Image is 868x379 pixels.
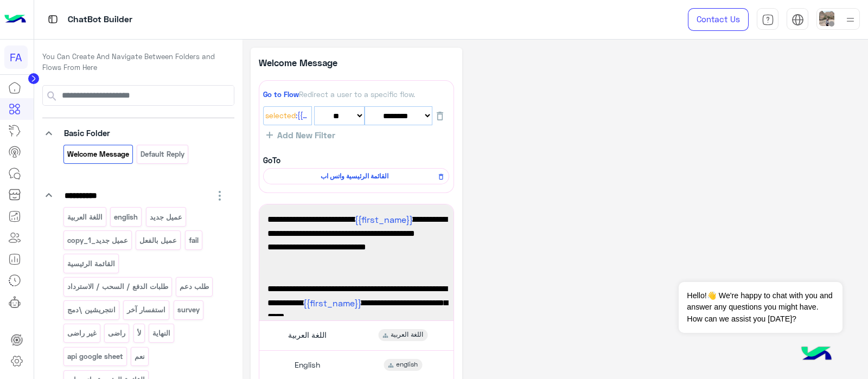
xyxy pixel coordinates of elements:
p: غير راضى [66,327,97,339]
p: You Can Create And Navigate Between Folders and Flows From Here [42,52,234,73]
p: استفسار آخر [126,304,167,316]
span: القائمة الرئيسية واتس اب [269,171,439,181]
p: عميل جديد_copy_1 [66,234,129,247]
span: Hello!👋 We're happy to chat with you and answer any questions you might have. How can we assist y... [679,282,842,333]
p: راضى [107,327,126,339]
i: keyboard_arrow_down [42,189,55,202]
span: Selected [265,110,296,122]
span: Go to Flow [263,90,299,99]
p: api google sheet [66,350,124,363]
span: {{first_name}} [303,298,361,308]
img: Logo [4,8,26,31]
p: القائمة الرئيسية [66,258,116,270]
span: Add New Filter [273,130,335,140]
img: tab [46,12,60,26]
span: Welcome to Fawaterak. 😊 The top choice for entrepreneurs to simplify selling and online payment. 💳 [267,296,445,338]
img: tab [762,14,774,26]
p: Welcome Message [66,148,130,160]
span: مرحبًا بك في [GEOGRAPHIC_DATA]. 😊 الاختيار الأول لرواد الأعمال لتسهيل البيع والدفع اونلاين. 💳 [267,213,445,254]
button: Remove Flow [434,170,448,183]
p: english [113,211,139,223]
span: {{first_name}} [355,214,413,224]
b: GoTo [263,156,280,165]
a: Contact Us [688,8,749,31]
p: ChatBot Builder [68,12,132,27]
div: Redirect a user to a specific flow. [263,89,449,100]
div: FA [4,46,28,69]
span: English [295,360,320,370]
span: :{{ChannelId}} [296,110,310,122]
span: english [396,360,418,370]
p: عميل بالفعل [139,234,178,247]
img: userImage [819,11,834,26]
img: hulul-logo.png [797,336,835,374]
img: profile [844,13,857,27]
p: fail [188,234,199,247]
span: من فضلك اختار لغتك المفضلة. 💁 [267,254,445,268]
div: اللغة العربية [378,329,427,341]
span: اللغة العربية [391,330,423,340]
i: keyboard_arrow_down [42,127,55,140]
div: القائمة الرئيسية واتس اب [263,168,449,184]
p: النهاية [152,327,171,339]
p: survey [176,304,200,316]
p: Welcome Message [259,56,356,69]
span: Basic Folder [64,128,110,138]
p: عميل جديد [149,211,183,223]
a: tab [757,8,778,31]
p: نعم [134,350,146,363]
div: english [384,359,422,371]
p: انتجريشين \دمج [66,304,116,316]
img: tab [792,14,804,26]
p: لأ [136,327,142,339]
span: اللغة العربية [288,330,327,340]
p: اللغة العربية [66,211,103,223]
button: Add New Filter [263,130,339,140]
p: Default reply [140,148,186,160]
p: طلب دعم [179,280,210,293]
p: طلبات الدفع / السحب / الاسترداد [66,280,169,293]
